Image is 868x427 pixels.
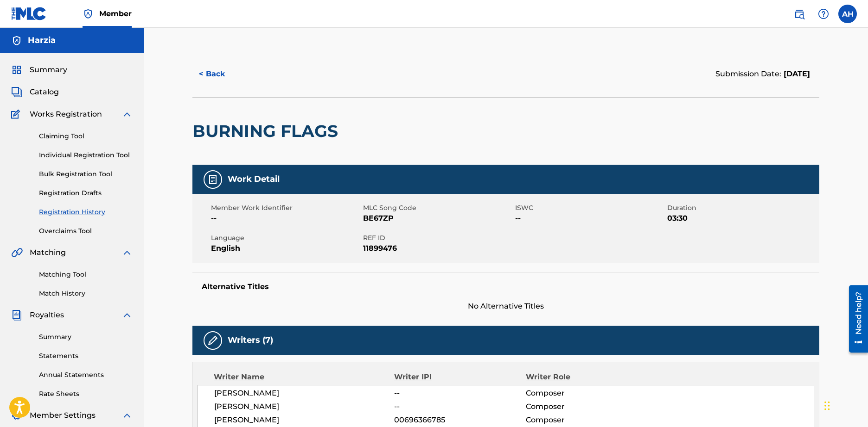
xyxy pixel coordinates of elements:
span: Matching [30,247,66,258]
button: < Back [192,62,248,86]
a: Summary [39,332,133,342]
span: -- [211,213,361,224]
span: Composer [526,401,646,412]
span: [PERSON_NAME] [214,401,394,412]
div: Writer IPI [394,371,526,383]
img: Member Settings [11,410,22,421]
img: MLC Logo [11,7,47,20]
span: MLC Song Code [363,203,513,213]
span: BE67ZP [363,213,513,224]
a: CatalogCatalog [11,87,59,98]
img: Royalties [11,309,22,321]
a: Registration History [39,207,133,217]
iframe: Resource Center [842,282,868,356]
h5: Writers (7) [228,335,273,346]
span: Language [211,233,361,243]
img: help [818,8,829,19]
span: Member Work Identifier [211,203,361,213]
img: expand [121,247,133,258]
span: -- [515,213,665,224]
img: Catalog [11,87,22,98]
img: Writers [207,335,218,346]
a: Overclaims Tool [39,226,133,236]
img: Accounts [11,35,22,46]
span: Catalog [30,87,59,98]
span: English [211,243,361,254]
div: Submission Date: [715,68,810,80]
a: Match History [39,289,133,298]
a: SummarySummary [11,64,67,75]
a: Registration Drafts [39,188,133,198]
span: ISWC [515,203,665,213]
img: Work Detail [207,174,218,185]
span: -- [394,401,526,412]
span: Summary [30,64,67,75]
span: 03:30 [667,213,817,224]
img: search [794,8,805,19]
div: Help [814,5,833,23]
img: Summary [11,64,22,75]
span: [PERSON_NAME] [214,388,394,399]
h5: Work Detail [228,174,280,185]
a: Public Search [790,5,809,23]
div: Drag [824,392,830,420]
img: Works Registration [11,109,23,120]
span: 11899476 [363,243,513,254]
a: Statements [39,351,133,361]
span: No Alternative Titles [192,301,819,312]
span: Member [99,8,132,19]
iframe: Chat Widget [822,383,868,427]
a: Claiming Tool [39,131,133,141]
span: [DATE] [781,69,810,78]
h5: Harzia [28,35,56,46]
img: expand [121,309,133,321]
span: Works Registration [30,109,102,120]
img: Top Rightsholder [83,8,94,19]
a: Matching Tool [39,270,133,279]
a: Bulk Registration Tool [39,169,133,179]
h2: BURNING FLAGS [192,121,343,142]
img: Matching [11,247,23,258]
span: REF ID [363,233,513,243]
span: Duration [667,203,817,213]
a: Annual Statements [39,370,133,380]
span: 00696366785 [394,415,526,426]
img: expand [121,410,133,421]
span: Composer [526,388,646,399]
span: Composer [526,415,646,426]
span: [PERSON_NAME] [214,415,394,426]
span: Royalties [30,309,64,321]
h5: Alternative Titles [202,282,810,291]
div: Writer Name [214,371,394,383]
span: Member Settings [30,410,96,421]
div: Writer Role [526,371,646,383]
a: Individual Registration Tool [39,150,133,160]
a: Rate Sheets [39,389,133,399]
div: User Menu [838,5,857,23]
img: expand [121,109,133,120]
span: -- [394,388,526,399]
